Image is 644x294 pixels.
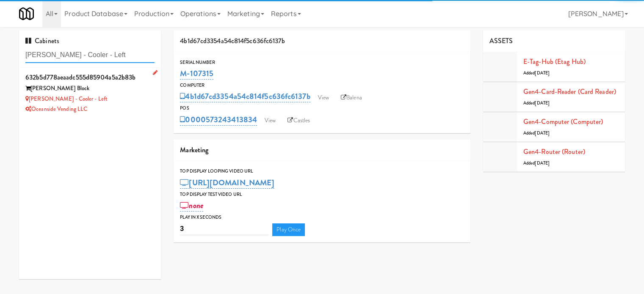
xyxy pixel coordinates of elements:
[283,114,314,127] a: Castles
[523,147,585,157] a: Gen4-router (Router)
[19,6,34,21] img: Micromart
[180,177,274,189] a: [URL][DOMAIN_NAME]
[180,91,310,102] a: 4b1d67cd3354a54c814f5c636fc6137b
[314,91,333,104] a: View
[25,36,59,46] span: Cabinets
[523,160,550,166] span: Added
[523,100,550,106] span: Added
[180,190,464,199] div: Top Display Test Video Url
[180,81,464,90] div: Computer
[523,87,616,96] a: Gen4-card-reader (Card Reader)
[535,160,550,166] span: [DATE]
[180,167,464,176] div: Top Display Looping Video Url
[337,91,366,104] a: Balena
[180,200,203,212] a: none
[535,130,550,136] span: [DATE]
[535,100,550,106] span: [DATE]
[260,114,280,127] a: View
[25,83,155,94] div: [PERSON_NAME] Block
[523,130,550,136] span: Added
[535,70,550,76] span: [DATE]
[272,223,305,236] a: Play Once
[523,57,586,66] a: E-tag-hub (Etag Hub)
[25,71,155,84] div: 632b5d778aeaadc555d85904a5a2b83b
[523,70,550,76] span: Added
[180,114,257,126] a: 0000573243413834
[180,104,464,113] div: POS
[523,117,603,126] a: Gen4-computer (Computer)
[174,30,470,52] div: 4b1d67cd3354a54c814f5c636fc6137b
[180,58,464,67] div: Serial Number
[180,213,464,222] div: Play in X seconds
[25,95,108,103] a: [PERSON_NAME] - Cooler - Left
[180,145,208,155] span: Marketing
[25,105,87,113] a: Oceanside Vending LLC
[180,68,213,80] a: M-107315
[489,36,513,46] span: ASSETS
[19,68,161,118] li: 632b5d778aeaadc555d85904a5a2b83b[PERSON_NAME] Block [PERSON_NAME] - Cooler - LeftOceanside Vendin...
[25,47,155,63] input: Search cabinets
